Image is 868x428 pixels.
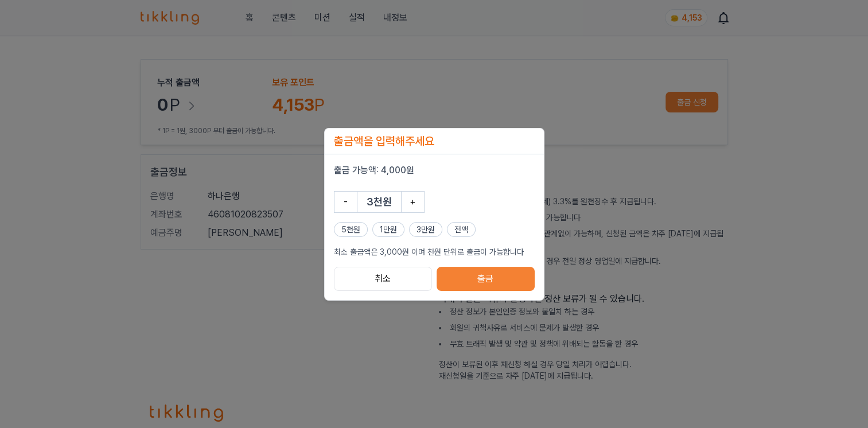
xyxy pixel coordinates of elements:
[334,191,357,213] button: -
[437,267,534,291] button: 출금
[334,164,535,177] p: 출금 가능액: 4,000원
[447,222,476,237] button: 전액
[367,196,392,208] span: 3천원
[402,191,425,213] button: +
[409,222,442,237] button: 3만원
[334,222,368,237] button: 5천원
[372,222,404,237] button: 1만원
[334,267,433,291] button: 취소
[325,129,544,154] p: 출금액을 입력해주세요
[334,246,535,258] p: 최소 출금액은 3,000원 이며 천원 단위로 출금이 가능합니다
